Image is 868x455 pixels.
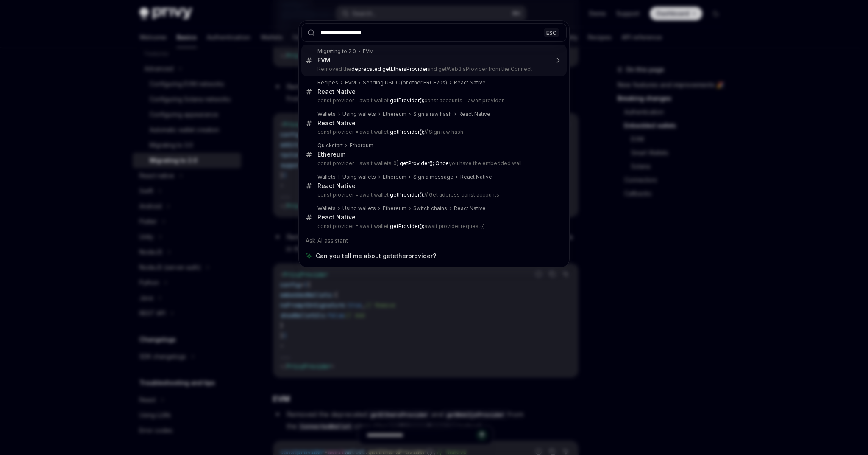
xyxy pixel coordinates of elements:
[363,79,447,86] div: Sending USDC (or other ERC-20s)
[317,223,549,230] p: const provider = await wallet. await provider.request({
[317,129,549,135] p: const provider = await wallet. // Sign raw hash
[317,97,549,104] p: const provider = await wallet. const accounts = await provider.
[460,174,492,180] div: React Native
[413,111,452,118] div: Sign a raw hash
[317,79,338,86] div: Recipes
[317,191,549,198] p: const provider = await wallet. // Get address const accounts
[454,205,486,212] div: React Native
[316,252,436,260] span: Can you tell me about getetherprovider?
[454,79,486,86] div: React Native
[390,191,424,198] b: getProvider();
[317,142,343,149] div: Quickstart
[317,88,356,95] div: React Native
[400,160,449,166] b: getProvider(); Once
[317,205,336,212] div: Wallets
[345,79,356,86] div: EVM
[383,205,406,212] div: Ethereum
[317,111,336,118] div: Wallets
[342,174,376,180] div: Using wallets
[317,151,345,158] div: Ethereum
[459,111,490,118] div: React Native
[317,48,356,55] div: Migrating to 2.0
[413,205,447,212] div: Switch chains
[390,129,424,135] b: getProvider();
[351,66,428,72] b: deprecated getEthersProvider
[350,142,373,149] div: Ethereum
[301,233,567,248] div: Ask AI assistant
[317,56,331,64] div: EVM
[317,213,356,221] div: React Native
[383,111,406,118] div: Ethereum
[383,174,406,180] div: Ethereum
[317,182,356,190] div: React Native
[317,66,549,73] p: Removed the and getWeb3jsProvider from the Connect
[342,111,376,118] div: Using wallets
[390,97,424,104] b: getProvider();
[544,28,559,37] div: ESC
[342,205,376,212] div: Using wallets
[317,174,336,180] div: Wallets
[317,160,549,167] p: const provider = await wallets[0]. you have the embedded wall
[413,174,453,180] div: Sign a message
[317,119,356,127] div: React Native
[390,223,424,229] b: getProvider();
[363,48,374,55] div: EVM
